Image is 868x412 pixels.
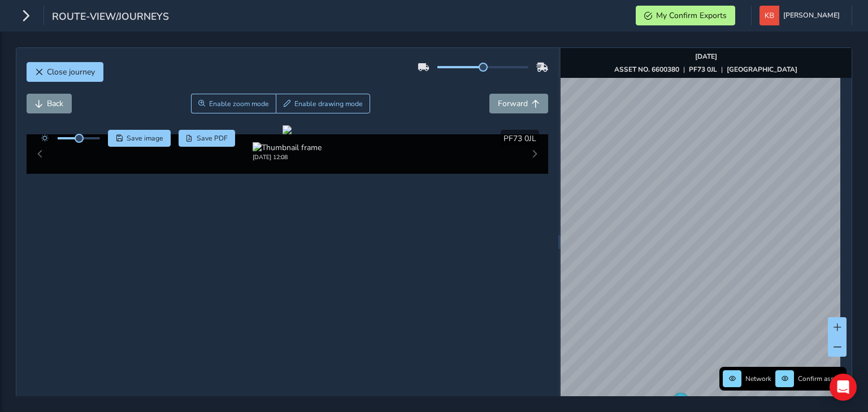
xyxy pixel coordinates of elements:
button: Back [27,94,72,113]
span: Save PDF [197,134,228,143]
img: diamond-layout [759,6,779,25]
span: Confirm assets [798,374,843,383]
span: PF73 0JL [504,133,536,144]
span: Back [47,98,63,109]
strong: [DATE] [695,52,717,61]
strong: PF73 0JL [689,65,717,74]
button: Zoom [191,94,276,113]
div: | | [614,65,797,74]
span: My Confirm Exports [656,10,727,21]
span: Enable zoom mode [209,99,269,108]
button: My Confirm Exports [636,6,735,25]
span: Enable drawing mode [294,99,363,108]
strong: [GEOGRAPHIC_DATA] [727,65,797,74]
strong: ASSET NO. 6600380 [614,65,679,74]
span: Network [745,374,771,383]
button: PDF [179,130,236,147]
div: Open Intercom Messenger [830,374,857,401]
span: Forward [498,98,528,109]
button: [PERSON_NAME] [759,6,844,25]
img: Thumbnail frame [253,142,322,153]
span: Save image [127,134,163,143]
button: Draw [276,94,370,113]
button: Save [108,130,171,147]
span: [PERSON_NAME] [783,6,840,25]
span: Close journey [47,67,95,77]
button: Forward [489,94,548,113]
button: Close journey [27,62,103,82]
span: route-view/journeys [52,10,169,25]
div: [DATE] 12:08 [253,153,322,161]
